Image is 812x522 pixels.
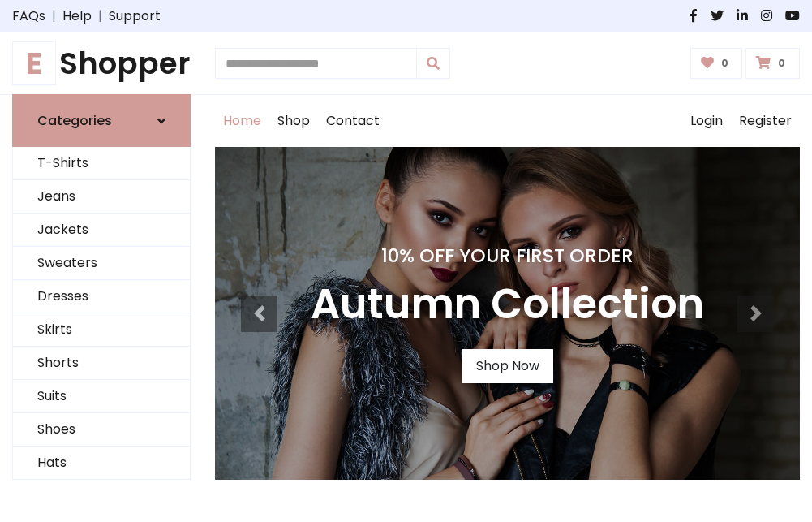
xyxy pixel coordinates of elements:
[690,48,743,79] a: 0
[13,214,190,247] a: Jackets
[62,6,92,26] a: Help
[462,349,553,383] a: Shop Now
[13,147,190,180] a: T-Shirts
[109,6,161,26] a: Support
[311,244,704,267] h4: 10% Off Your First Order
[311,280,704,330] h3: Autumn Collection
[269,95,318,147] a: Shop
[13,247,190,280] a: Sweaters
[13,180,190,214] a: Jeans
[13,380,190,413] a: Suits
[682,95,731,147] a: Login
[12,41,56,85] span: E
[12,94,191,147] a: Categories
[13,447,190,480] a: Hats
[745,48,800,79] a: 0
[12,6,45,26] a: FAQs
[717,56,733,71] span: 0
[215,95,269,147] a: Home
[12,45,191,81] a: EShopper
[13,280,190,313] a: Dresses
[13,313,190,347] a: Skirts
[45,6,62,26] span: |
[774,56,789,71] span: 0
[13,413,190,447] a: Shoes
[12,45,191,81] h1: Shopper
[318,95,388,147] a: Contact
[37,113,112,128] h6: Categories
[731,95,800,147] a: Register
[92,6,109,26] span: |
[13,347,190,380] a: Shorts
